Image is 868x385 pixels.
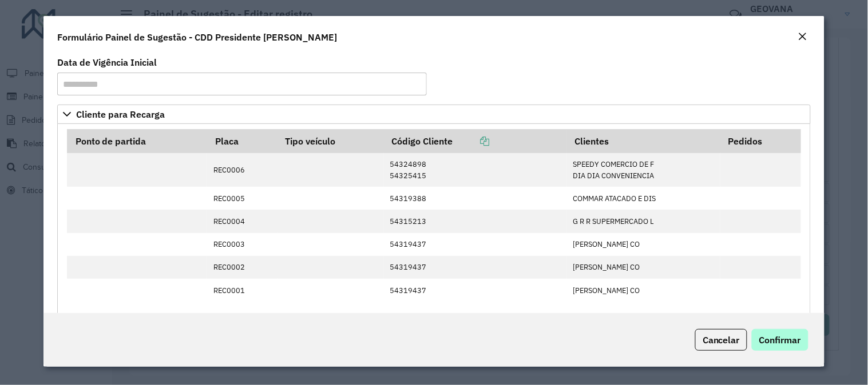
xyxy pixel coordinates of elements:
td: 54324898 54325415 [384,153,567,187]
span: Cliente para Recarga [76,110,165,119]
td: COMMAR ATACADO E DIS [567,187,720,210]
a: Cliente para Recarga [57,105,811,124]
th: Tipo veículo [278,129,384,153]
a: Copiar [453,135,490,147]
button: Cancelar [695,329,747,351]
td: G R R SUPERMERCADO L [567,210,720,232]
td: [PERSON_NAME] CO [567,279,720,302]
td: 54315213 [384,210,567,232]
th: Pedidos [720,129,801,153]
td: REC0004 [207,210,278,232]
td: REC0003 [207,233,278,256]
button: Confirmar [752,329,808,351]
span: Cancelar [703,334,740,346]
td: [PERSON_NAME] CO [567,256,720,279]
td: REC0006 [207,153,278,187]
th: Código Cliente [384,129,567,153]
label: Observações [67,313,121,327]
td: 54319437 [384,279,567,302]
label: Data de Vigência Inicial [57,55,157,69]
th: Ponto de partida [67,129,207,153]
button: Close [795,30,811,45]
td: REC0005 [207,187,278,210]
td: REC0002 [207,256,278,279]
th: Placa [207,129,278,153]
h4: Formulário Painel de Sugestão - CDD Presidente [PERSON_NAME] [57,30,337,44]
span: Confirmar [759,334,801,346]
td: 54319437 [384,233,567,256]
em: Fechar [798,32,807,41]
td: SPEEDY COMERCIO DE F DIA DIA CONVENIENCIA [567,153,720,187]
td: [PERSON_NAME] CO [567,233,720,256]
th: Clientes [567,129,720,153]
td: 54319437 [384,256,567,279]
td: REC0001 [207,279,278,302]
td: 54319388 [384,187,567,210]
